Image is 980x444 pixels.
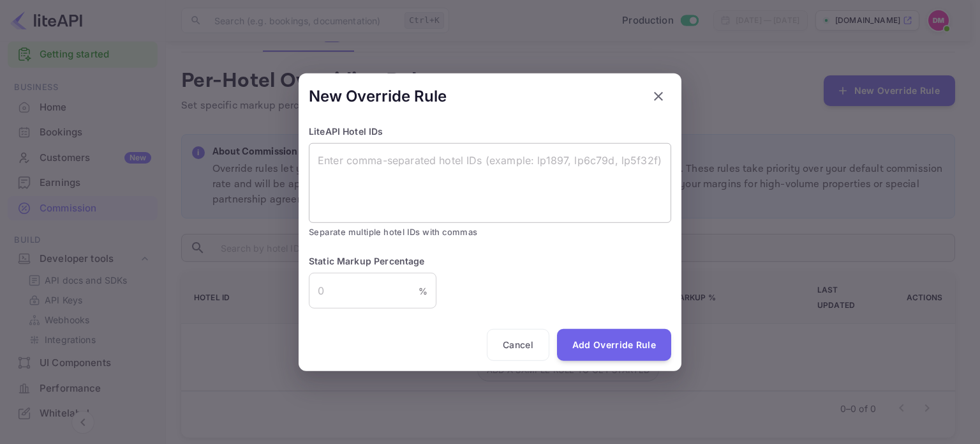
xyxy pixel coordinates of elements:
h5: New Override Rule [309,86,447,106]
p: % [419,284,427,297]
input: 0 [309,273,419,309]
p: LiteAPI Hotel IDs [309,124,671,137]
button: Cancel [487,329,549,361]
button: Add Override Rule [557,329,671,361]
p: Static Markup Percentage [309,254,671,268]
span: Separate multiple hotel IDs with commas [309,225,671,239]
